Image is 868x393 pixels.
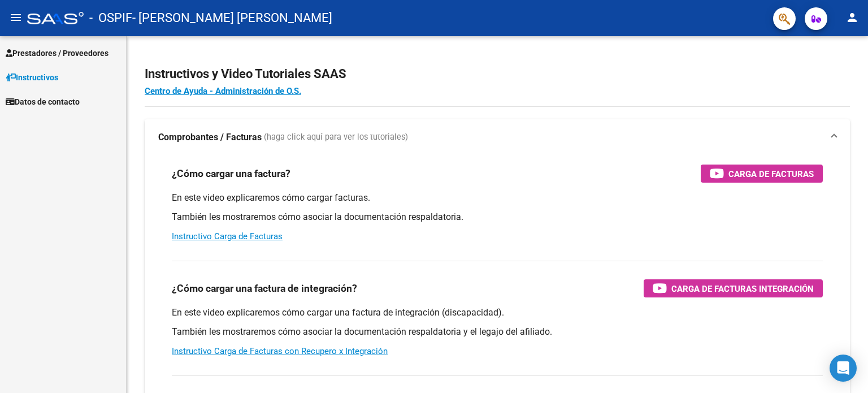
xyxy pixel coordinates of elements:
p: También les mostraremos cómo asociar la documentación respaldatoria. [172,211,823,223]
a: Centro de Ayuda - Administración de O.S. [145,86,301,96]
mat-icon: menu [9,11,23,24]
span: Carga de Facturas Integración [671,282,814,296]
strong: Comprobantes / Facturas [158,131,262,144]
span: Carga de Facturas [728,167,814,181]
h2: Instructivos y Video Tutoriales SAAS [145,63,850,85]
p: En este video explicaremos cómo cargar una factura de integración (discapacidad). [172,306,823,319]
span: Prestadores / Proveedores [6,47,108,59]
p: También les mostraremos cómo asociar la documentación respaldatoria y el legajo del afiliado. [172,326,823,338]
mat-icon: person [845,11,859,24]
span: Datos de contacto [6,96,80,108]
button: Carga de Facturas Integración [644,279,823,297]
button: Carga de Facturas [701,165,823,183]
p: En este video explicaremos cómo cargar facturas. [172,192,823,204]
a: Instructivo Carga de Facturas con Recupero x Integración [172,346,388,356]
h3: ¿Cómo cargar una factura? [172,166,290,182]
span: Instructivos [6,71,58,84]
span: - [PERSON_NAME] [PERSON_NAME] [132,6,332,31]
mat-expansion-panel-header: Comprobantes / Facturas (haga click aquí para ver los tutoriales) [145,119,850,156]
h3: ¿Cómo cargar una factura de integración? [172,280,357,296]
div: Open Intercom Messenger [830,355,857,382]
a: Instructivo Carga de Facturas [172,231,283,241]
span: (haga click aquí para ver los tutoriales) [264,131,408,144]
span: - OSPIF [89,6,132,31]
